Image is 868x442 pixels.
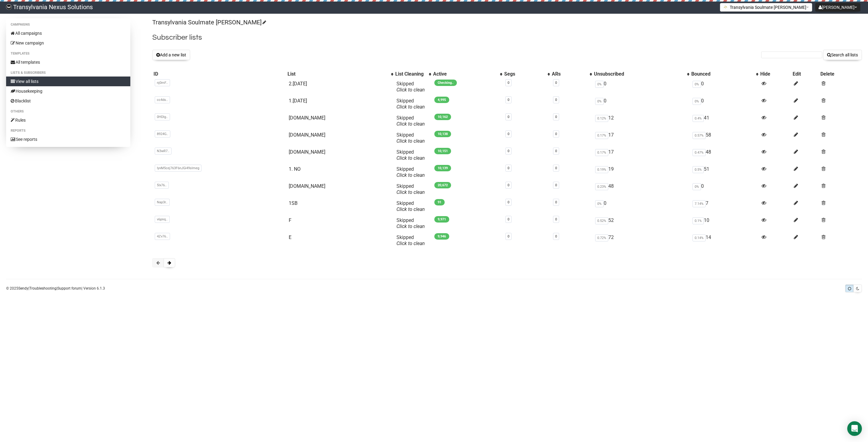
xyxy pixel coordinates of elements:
[6,77,130,86] a: View all lists
[155,130,170,137] span: 8924G..
[555,115,557,119] a: 0
[595,81,604,88] span: 0%
[396,81,425,93] span: Skipped
[434,131,451,137] span: 10,138
[434,148,451,154] span: 10,151
[433,71,497,77] div: Active
[693,149,706,156] span: 0.47%
[693,200,706,207] span: 7.14%
[6,57,130,67] a: All templates
[6,4,12,10] img: 586cc6b7d8bc403f0c61b981d947c989
[396,166,425,178] span: Skipped
[690,130,759,147] td: 58
[819,70,862,78] th: Delete: No sort applied, sorting is disabled
[289,81,307,87] a: 2.[DATE]
[6,96,130,106] a: Blacklist
[690,181,759,198] td: 0
[155,165,201,172] span: IyvM5cej763F6nJGi49slmeg
[396,234,425,246] span: Skipped
[6,86,130,96] a: Housekeeping
[396,172,425,178] a: Click to clean
[155,148,172,155] span: N3wR7..
[508,166,509,170] a: 0
[760,71,790,77] div: Hide
[155,182,169,189] span: 5Ix76..
[555,149,557,153] a: 0
[690,215,759,232] td: 10
[396,223,425,229] a: Click to clean
[289,132,325,138] a: [DOMAIN_NAME]
[594,71,684,77] div: Unsubscribed
[595,183,608,190] span: 0.23%
[6,21,130,28] li: Campaigns
[552,71,587,77] div: ARs
[593,78,690,95] td: 0
[508,98,509,102] a: 0
[593,147,690,164] td: 17
[690,198,759,215] td: 7
[690,112,759,130] td: 41
[693,132,706,139] span: 0.57%
[508,132,509,136] a: 0
[154,71,285,77] div: ID
[555,132,557,136] a: 0
[434,199,445,205] span: 91
[152,50,190,60] button: Add a new list
[720,3,812,12] button: Transylvania Soulmate [PERSON_NAME]
[690,164,759,181] td: 51
[396,132,425,144] span: Skipped
[18,286,28,291] a: Sendy
[6,38,130,48] a: New campaign
[595,98,604,105] span: 0%
[396,189,425,195] a: Click to clean
[690,70,759,78] th: Bounced: No sort applied, activate to apply an ascending sort
[593,232,690,249] td: 72
[155,199,170,206] span: Nap3r..
[690,78,759,95] td: 0
[555,183,557,187] a: 0
[289,166,301,172] a: 1. NO
[434,97,449,103] span: 4,995
[593,164,690,181] td: 19
[593,95,690,112] td: 0
[394,70,432,78] th: List Cleaning: No sort applied, activate to apply an ascending sort
[395,71,426,77] div: List Cleaning
[6,285,105,292] p: © 2025 | | | Version 6.1.3
[723,5,728,9] img: 1.png
[693,234,706,241] span: 0.14%
[434,165,451,171] span: 10,139
[155,113,170,120] span: 0HDIg..
[434,216,449,223] span: 9,971
[289,234,291,240] a: E
[432,70,503,78] th: Active: No sort applied, activate to apply an ascending sort
[759,70,791,78] th: Hide: No sort applied, sorting is disabled
[503,70,551,78] th: Segs: No sort applied, activate to apply an ascending sort
[289,149,325,155] a: [DOMAIN_NAME]
[693,166,704,173] span: 0.5%
[555,81,557,85] a: 0
[508,200,509,204] a: 0
[815,3,860,12] button: [PERSON_NAME]
[847,421,862,436] div: Open Intercom Messenger
[593,198,690,215] td: 0
[155,96,170,103] span: cc4ds..
[396,115,425,127] span: Skipped
[155,79,170,86] span: nj0mF..
[152,19,265,26] a: Transylvania Soulmate [PERSON_NAME]
[396,217,425,229] span: Skipped
[791,70,819,78] th: Edit: No sort applied, sorting is disabled
[155,233,170,240] span: 4Zv76..
[693,183,701,190] span: 0%
[593,70,690,78] th: Unsubscribed: No sort applied, activate to apply an ascending sort
[6,69,130,77] li: Lists & subscribers
[396,206,425,212] a: Click to clean
[504,71,544,77] div: Segs
[555,166,557,170] a: 0
[396,138,425,144] a: Click to clean
[595,217,608,224] span: 0.52%
[551,70,593,78] th: ARs: No sort applied, activate to apply an ascending sort
[508,149,509,153] a: 0
[57,286,81,291] a: Support forum
[289,98,307,104] a: 1.[DATE]
[396,183,425,195] span: Skipped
